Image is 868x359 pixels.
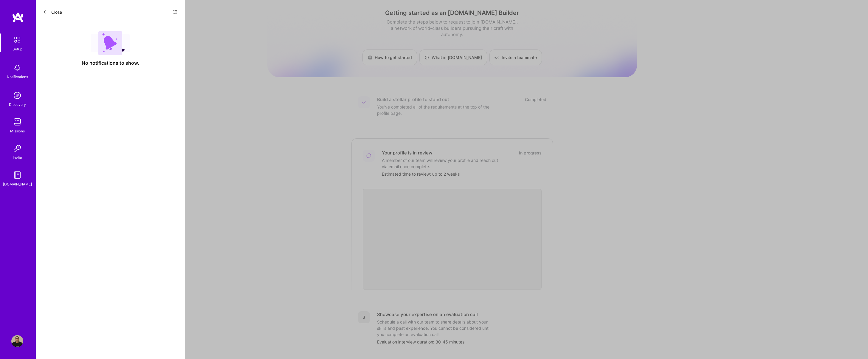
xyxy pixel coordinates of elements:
[11,143,23,154] img: Invite
[91,31,130,55] img: empty
[13,46,22,52] div: Setup
[43,7,62,17] button: Close
[10,335,25,347] a: User Avatar
[11,169,23,181] img: guide book
[11,335,23,347] img: User Avatar
[13,154,22,161] div: Invite
[11,89,23,101] img: discovery
[82,60,139,66] span: No notifications to show.
[11,116,23,128] img: teamwork
[11,33,24,46] img: setup
[12,12,24,23] img: logo
[9,101,26,108] div: Discovery
[10,128,25,134] div: Missions
[3,181,32,187] div: [DOMAIN_NAME]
